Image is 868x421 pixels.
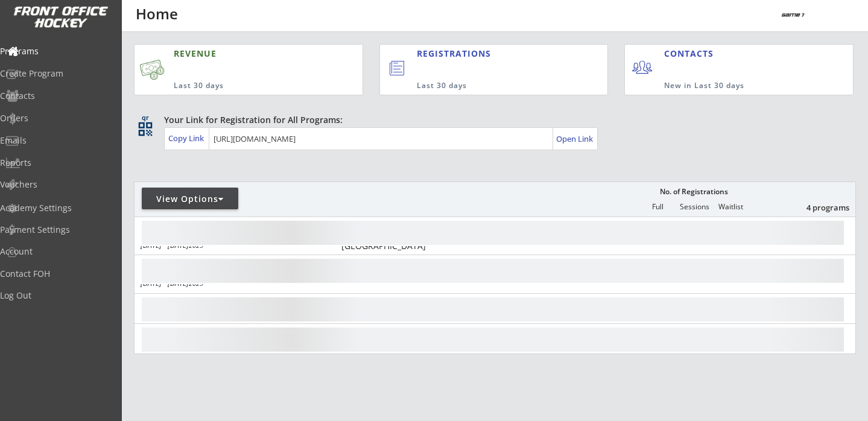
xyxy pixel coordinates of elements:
div: REVENUE [174,48,306,60]
div: [DATE] - [DATE] [141,242,325,249]
div: Waitlist [712,203,749,211]
button: qr_code [136,120,154,138]
a: Open Link [556,130,594,147]
div: qr [138,114,152,122]
div: [DATE] - [DATE] [141,280,325,287]
div: Open Link [556,134,594,144]
em: 2025 [189,241,203,250]
div: REGISTRATIONS [417,48,554,60]
div: All [GEOGRAPHIC_DATA], [GEOGRAPHIC_DATA] [341,221,436,251]
div: New in Last 30 days [664,81,797,91]
div: Sessions [676,203,712,211]
div: No. of Registrations [656,188,731,196]
div: Last 30 days [417,81,559,91]
div: Copy Link [168,133,206,144]
div: Last 30 days [174,81,306,91]
div: Full [639,203,676,211]
div: CONTACTS [664,48,719,60]
div: View Options [142,193,238,205]
div: Your Link for Registration for All Programs: [164,114,819,126]
div: 4 programs [787,202,849,213]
